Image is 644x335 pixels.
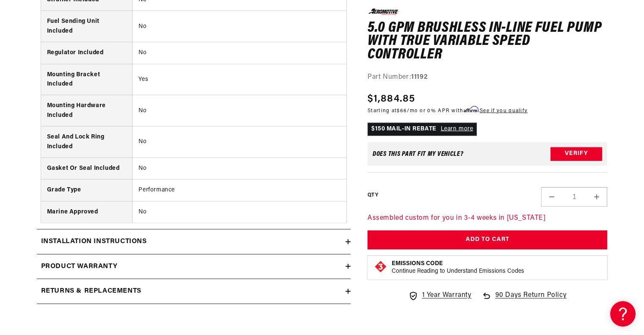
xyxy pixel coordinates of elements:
summary: Returns & replacements [37,279,351,304]
td: No [133,95,346,127]
td: No [133,201,346,223]
button: Verify [550,147,602,161]
td: No [133,158,346,179]
td: No [133,42,346,64]
th: Grade Type [41,180,133,201]
span: 90 Days Return Policy [495,290,567,309]
th: Seal And Lock Ring Included [41,127,133,158]
th: Regulator Included [41,42,133,64]
h2: Product warranty [41,261,118,272]
button: Emissions CodeContinue Reading to Understand Emissions Codes [392,260,524,275]
strong: Emissions Code [392,260,443,266]
span: $66 [397,108,407,113]
summary: Installation Instructions [37,230,351,254]
a: See if you qualify - Learn more about Affirm Financing (opens in modal) [480,108,528,113]
span: $1,884.85 [368,91,415,106]
h2: Installation Instructions [41,236,147,247]
h1: 5.0 GPM Brushless In-Line Fuel Pump with True Variable Speed Controller [368,21,608,61]
label: QTY [368,192,378,199]
th: Fuel Sending Unit Included [41,11,133,42]
a: 1 Year Warranty [408,290,471,301]
p: Assembled custom for you in 3-4 weeks in [US_STATE] [368,213,608,224]
td: Yes [133,64,346,95]
p: Starting at /mo or 0% APR with . [368,106,528,114]
p: $150 MAIL-IN REBATE [368,123,477,136]
span: Affirm [464,106,478,112]
td: No [133,11,346,42]
strong: 11192 [411,74,428,80]
a: 90 Days Return Policy [481,290,567,309]
img: Emissions code [374,260,387,273]
p: Continue Reading to Understand Emissions Codes [392,267,524,275]
div: Does This part fit My vehicle? [373,150,464,157]
th: Gasket Or Seal Included [41,158,133,179]
th: Mounting Bracket Included [41,64,133,95]
summary: Product warranty [37,255,351,279]
a: Learn more [441,126,473,132]
th: Mounting Hardware Included [41,95,133,127]
button: Add to Cart [368,230,608,249]
h2: Returns & replacements [41,286,141,297]
th: Marine Approved [41,201,133,223]
div: Part Number: [368,72,608,83]
td: No [133,127,346,158]
td: Performance [133,180,346,201]
span: 1 Year Warranty [422,290,471,301]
